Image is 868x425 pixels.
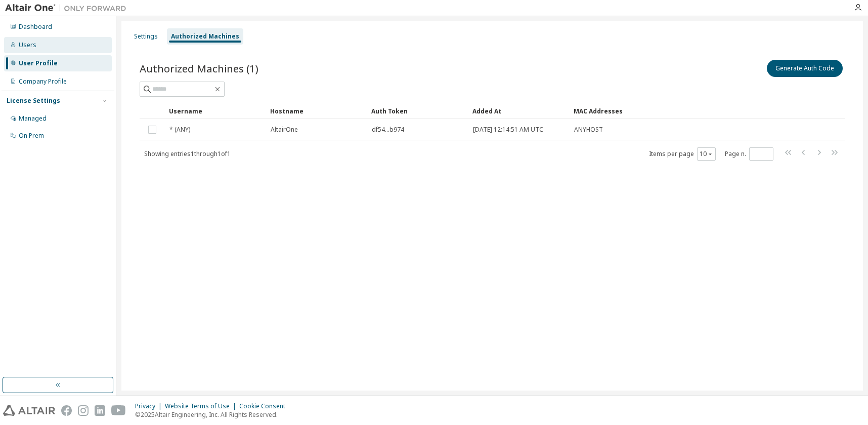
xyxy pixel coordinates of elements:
[171,32,239,41] div: Authorized Machines
[371,103,464,119] div: Auth Token
[95,405,105,416] img: linkedin.svg
[169,126,190,134] span: * (ANY)
[700,150,713,158] button: 10
[135,402,165,410] div: Privacy
[144,149,231,158] span: Showing entries 1 through 1 of 1
[165,402,239,410] div: Website Terms of Use
[19,23,52,31] div: Dashboard
[61,405,72,416] img: facebook.svg
[767,60,843,77] button: Generate Auth Code
[239,402,291,410] div: Cookie Consent
[3,405,55,416] img: altair_logo.svg
[19,78,67,86] div: Company Profile
[473,126,543,134] span: [DATE] 12:14:51 AM UTC
[7,97,60,105] div: License Settings
[271,126,298,134] span: AltairOne
[472,103,566,119] div: Added At
[135,410,291,419] p: © 2025 Altair Engineering, Inc. All Rights Reserved.
[574,126,603,134] span: ANYHOST
[19,114,47,123] div: Managed
[78,405,89,416] img: instagram.svg
[134,32,158,41] div: Settings
[169,103,262,119] div: Username
[140,61,258,75] span: Authorized Machines (1)
[19,41,36,49] div: Users
[5,3,132,13] img: Altair One
[372,126,404,134] span: df54...b974
[19,132,44,140] div: On Prem
[111,405,126,416] img: youtube.svg
[270,103,363,119] div: Hostname
[725,147,773,161] span: Page n.
[649,147,716,161] span: Items per page
[19,59,58,67] div: User Profile
[574,103,742,119] div: MAC Addresses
